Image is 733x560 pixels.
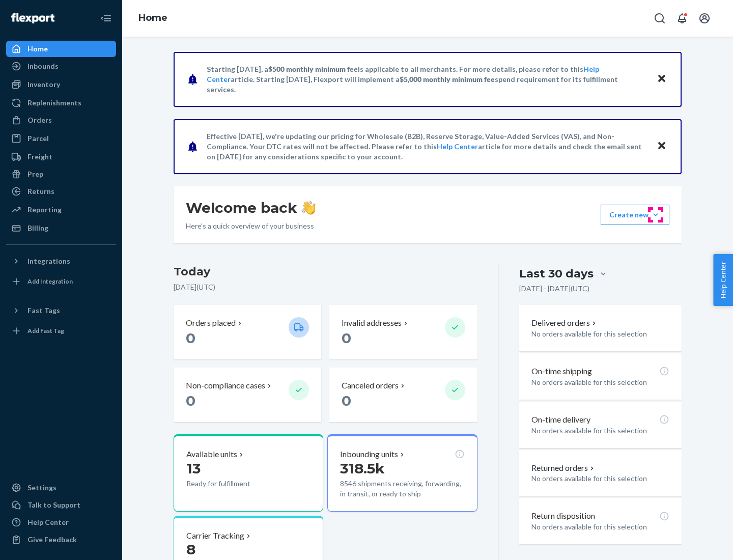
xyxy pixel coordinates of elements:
[27,61,59,71] div: Inbounds
[174,264,477,280] h3: Today
[400,75,495,83] span: $5,000 monthly minimum fee
[6,76,116,93] a: Inventory
[27,98,81,108] div: Replenishments
[186,317,236,329] p: Orders placed
[96,8,116,29] button: Close Navigation
[27,205,62,215] div: Reporting
[27,535,77,545] div: Give Feedback
[174,305,321,359] button: Orders placed 0
[531,522,669,532] p: No orders available for this selection
[186,479,280,489] p: Ready for fulfillment
[531,473,669,484] p: No orders available for this selection
[186,460,201,477] span: 13
[186,329,195,347] span: 0
[655,139,668,154] button: Close
[340,449,398,460] p: Inbounding units
[186,449,237,460] p: Available units
[601,205,669,225] button: Create new
[531,329,669,339] p: No orders available for this selection
[186,199,316,217] h1: Welcome back
[6,112,116,128] a: Orders
[437,142,478,151] a: Help Center
[27,500,80,510] div: Talk to Support
[531,377,669,387] p: No orders available for this selection
[11,13,54,23] img: Flexport logo
[174,282,477,292] p: [DATE] ( UTC )
[655,72,668,87] button: Close
[6,202,116,218] a: Reporting
[531,366,592,377] p: On-time shipping
[207,64,647,95] p: Starting [DATE], a is applicable to all merchants. For more details, please refer to this article...
[340,479,464,499] p: 8546 shipments receiving, forwarding, in transit, or ready to ship
[174,434,323,512] button: Available units13Ready for fulfillment
[186,530,244,542] p: Carrier Tracking
[138,12,167,23] a: Home
[6,166,116,182] a: Prep
[713,254,733,306] button: Help Center
[531,510,595,522] p: Return disposition
[27,517,69,527] div: Help Center
[27,133,49,144] div: Parcel
[342,380,399,391] p: Canceled orders
[27,44,48,54] div: Home
[186,380,265,391] p: Non-compliance cases
[6,273,116,290] a: Add Integration
[186,541,195,558] span: 8
[519,284,589,294] p: [DATE] - [DATE] ( UTC )
[27,483,57,493] div: Settings
[327,434,477,512] button: Inbounding units318.5k8546 shipments receiving, forwarding, in transit, or ready to ship
[672,8,692,29] button: Open notifications
[329,368,477,422] button: Canceled orders 0
[6,130,116,147] a: Parcel
[6,41,116,57] a: Home
[650,8,670,29] button: Open Search Box
[186,392,195,409] span: 0
[27,152,52,162] div: Freight
[27,277,73,286] div: Add Integration
[27,115,52,125] div: Orders
[519,266,594,282] div: Last 30 days
[6,514,116,530] a: Help Center
[301,201,316,215] img: hand-wave emoji
[130,4,176,33] ol: breadcrumbs
[6,95,116,111] a: Replenishments
[6,220,116,236] a: Billing
[27,326,64,335] div: Add Fast Tag
[6,302,116,319] button: Fast Tags
[27,223,48,233] div: Billing
[531,462,596,474] button: Returned orders
[268,65,358,73] span: $500 monthly minimum fee
[6,497,116,513] a: Talk to Support
[342,392,351,409] span: 0
[27,256,70,266] div: Integrations
[6,531,116,548] button: Give Feedback
[6,253,116,269] button: Integrations
[694,8,715,29] button: Open account menu
[6,58,116,74] a: Inbounds
[6,149,116,165] a: Freight
[342,329,351,347] span: 0
[6,323,116,339] a: Add Fast Tag
[27,79,60,90] div: Inventory
[342,317,402,329] p: Invalid addresses
[207,131,647,162] p: Effective [DATE], we're updating our pricing for Wholesale (B2B), Reserve Storage, Value-Added Se...
[6,183,116,200] a: Returns
[340,460,385,477] span: 318.5k
[6,480,116,496] a: Settings
[329,305,477,359] button: Invalid addresses 0
[531,414,590,426] p: On-time delivery
[186,221,316,231] p: Here’s a quick overview of your business
[27,305,60,316] div: Fast Tags
[531,317,598,329] button: Delivered orders
[27,169,43,179] div: Prep
[27,186,54,197] div: Returns
[531,426,669,436] p: No orders available for this selection
[174,368,321,422] button: Non-compliance cases 0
